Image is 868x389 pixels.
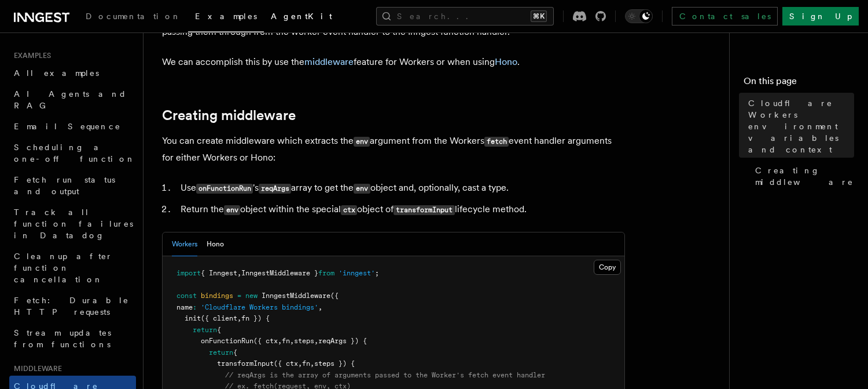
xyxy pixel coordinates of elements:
[217,326,221,334] span: {
[282,337,290,345] span: fn
[298,359,302,368] span: ,
[196,184,253,194] code: onFunctionRun
[310,359,314,368] span: ,
[245,292,258,300] span: new
[9,51,51,60] span: Examples
[237,292,241,300] span: =
[744,93,854,160] a: Cloudflare Workers environment variables and context
[9,137,136,169] a: Scheduling a one-off function
[9,246,136,290] a: Cleanup after function cancellation
[318,303,322,311] span: ,
[672,7,778,26] a: Contact sales
[188,3,264,32] a: Examples
[224,205,240,215] code: env
[177,180,625,197] li: Use 's array to get the object and, optionally, cast a type.
[162,107,296,123] a: Creating middleware
[318,269,334,277] span: from
[233,348,237,357] span: {
[195,12,257,21] span: Examples
[393,205,454,215] code: transformInput
[9,202,136,246] a: Track all function failures in Datadog
[376,7,554,26] button: Search...⌘K
[290,337,294,345] span: ,
[755,165,854,188] span: Creating middleware
[314,359,355,368] span: steps }) {
[594,260,621,275] button: Copy
[217,359,274,368] span: transformInput
[278,337,282,345] span: ,
[14,208,133,240] span: Track all function failures in Datadog
[9,364,62,373] span: Middleware
[185,314,201,322] span: init
[302,359,310,368] span: fn
[241,314,270,322] span: fn }) {
[751,160,854,192] a: Creating middleware
[354,184,370,194] code: env
[162,54,625,70] p: We can accomplish this by use the feature for Workers or when using .
[193,326,217,334] span: return
[9,116,136,137] a: Email Sequence
[207,232,224,256] button: Hono
[201,269,237,277] span: { Inngest
[744,74,854,93] h4: On this page
[162,133,625,166] p: You can create middleware which extracts the argument from the Workers event handler arguments fo...
[176,292,197,300] span: const
[241,269,318,277] span: InngestMiddleware }
[304,56,354,67] a: middleware
[14,68,99,78] span: All examples
[193,303,197,311] span: :
[172,232,197,256] button: Workers
[14,89,127,110] span: AI Agents and RAG
[9,63,136,83] a: All examples
[9,290,136,322] a: Fetch: Durable HTTP requests
[294,337,314,345] span: steps
[782,7,859,26] a: Sign Up
[9,169,136,202] a: Fetch run status and output
[271,12,332,21] span: AgentKit
[341,205,357,215] code: ctx
[339,269,375,277] span: 'inngest'
[176,303,193,311] span: name
[259,184,291,194] code: reqArgs
[14,175,115,196] span: Fetch run status and output
[176,269,201,277] span: import
[86,12,181,21] span: Documentation
[209,348,233,357] span: return
[625,9,653,23] button: Toggle dark mode
[330,292,339,300] span: ({
[14,122,121,131] span: Email Sequence
[177,201,625,218] li: Return the object within the special object of lifecycle method.
[14,252,113,284] span: Cleanup after function cancellation
[495,56,517,67] a: Hono
[314,337,318,345] span: ,
[264,3,339,31] a: AgentKit
[79,3,188,31] a: Documentation
[237,314,241,322] span: ,
[201,314,237,322] span: ({ client
[14,328,111,349] span: Stream updates from functions
[354,137,370,147] code: env
[201,303,318,311] span: 'Cloudflare Workers bindings'
[262,292,330,300] span: InngestMiddleware
[9,322,136,355] a: Stream updates from functions
[237,269,241,277] span: ,
[253,337,278,345] span: ({ ctx
[14,296,129,317] span: Fetch: Durable HTTP requests
[318,337,367,345] span: reqArgs }) {
[531,10,547,22] kbd: ⌘K
[201,292,233,300] span: bindings
[14,143,135,163] span: Scheduling a one-off function
[225,371,545,379] span: // reqArgs is the array of arguments passed to the Worker's fetch event handler
[748,97,854,155] span: Cloudflare Workers environment variables and context
[201,337,253,345] span: onFunctionRun
[375,269,379,277] span: ;
[484,137,509,147] code: fetch
[9,83,136,116] a: AI Agents and RAG
[274,359,298,368] span: ({ ctx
